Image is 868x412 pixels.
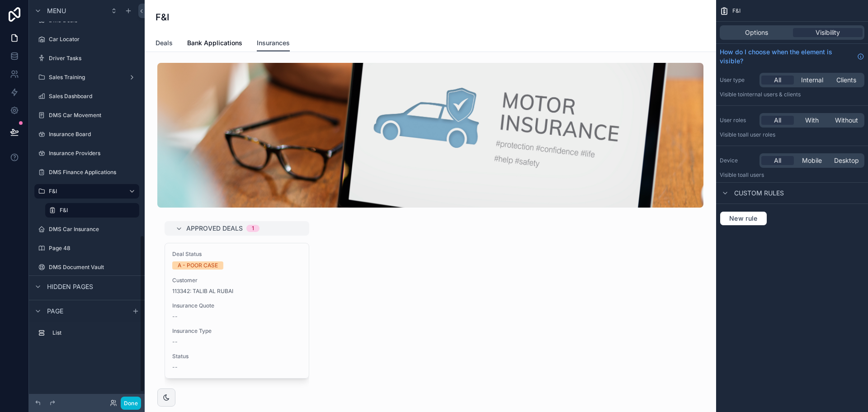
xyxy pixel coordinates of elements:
span: How do I choose when the element is visible? [720,47,854,66]
span: With [805,116,819,125]
label: Car Locator [49,36,137,43]
label: Device [720,157,756,164]
span: All [774,76,781,85]
span: Insurances [257,38,290,47]
label: DMS Finance Applications [49,169,137,176]
span: Hidden pages [47,282,93,291]
a: F&I [34,184,139,199]
div: scrollable content [29,322,145,349]
button: Done [121,397,141,410]
span: Internal users & clients [743,91,801,98]
a: DMS Car Insurance [34,222,139,237]
label: Insurance Providers [49,150,137,157]
p: Visible to [720,91,864,98]
a: Car Locator [34,32,139,47]
span: all users [743,171,764,178]
a: Bank Applications [187,35,242,53]
span: Mobile [802,156,822,165]
label: Page 48 [49,245,137,252]
p: Visible to [720,171,864,179]
h1: F&I [156,11,169,24]
label: Sales Training [49,74,125,81]
span: Deals [156,38,173,47]
span: Visibility [816,28,840,37]
a: DMS Finance Applications [34,165,139,180]
span: Menu [47,6,66,15]
a: Page 48 [34,241,139,256]
a: Insurance Board [34,127,139,142]
span: F&I [732,7,741,14]
span: Page [47,307,63,316]
a: How do I choose when the element is visible? [720,47,864,66]
span: All user roles [743,131,775,138]
a: Sales Training [34,70,139,85]
a: Insurance Providers [34,146,139,161]
a: DMS Car Movement [34,108,139,123]
label: User roles [720,117,756,124]
span: New rule [726,214,761,223]
a: Deals [156,35,173,53]
button: New rule [720,211,767,226]
a: DMS Document Vault [34,260,139,275]
label: User type [720,76,756,84]
a: Sales Dashboard [34,89,139,104]
label: F&I [60,207,134,214]
label: Driver Tasks [49,55,137,62]
label: Insurance Board [49,131,137,138]
span: Desktop [834,156,859,165]
label: List [52,329,136,336]
span: Internal [801,76,823,85]
p: Visible to [720,131,864,138]
span: Bank Applications [187,38,242,47]
span: Custom rules [734,189,784,198]
a: Insurances [257,35,290,52]
label: Sales Dashboard [49,93,137,100]
label: DMS Car Movement [49,112,137,119]
span: Options [745,28,768,37]
a: F&I [45,203,139,218]
a: Driver Tasks [34,51,139,66]
span: Without [835,116,858,125]
label: DMS Document Vault [49,264,137,271]
span: All [774,116,781,125]
span: Clients [836,76,856,85]
label: F&I [49,188,121,195]
label: DMS Car Insurance [49,226,137,233]
span: All [774,156,781,165]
